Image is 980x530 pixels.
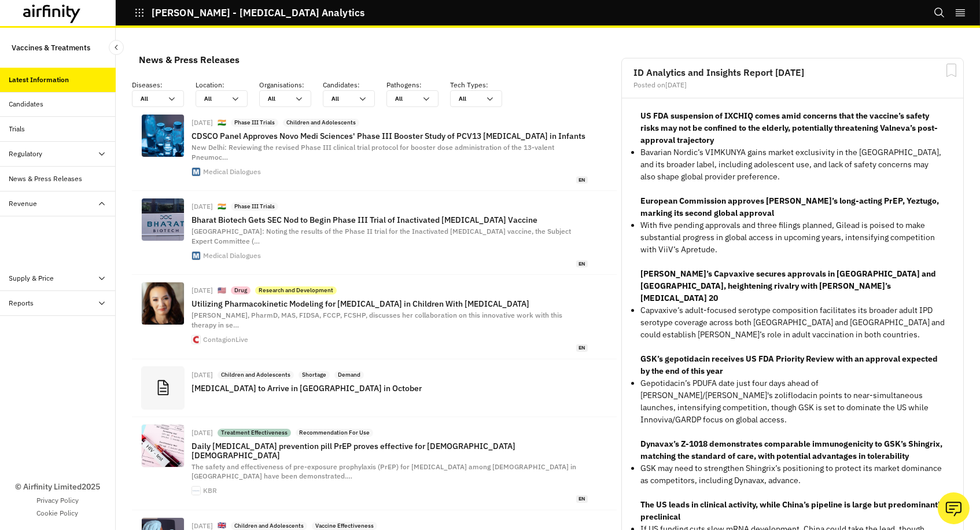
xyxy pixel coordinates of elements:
div: Posted on [DATE] [633,82,952,89]
div: [DATE] [191,522,213,529]
div: Supply & Price [9,273,54,284]
img: 29107_31027_3232_v150.jpg [142,425,184,467]
div: News & Press Releases [139,51,240,68]
img: faviconV2 [192,487,200,495]
span: The safety and effectiveness of pre-exposure prophylaxis (PrEP) for [MEDICAL_DATA] among [DEMOGRA... [191,462,576,481]
p: 🇮🇳 [218,118,226,128]
p: [MEDICAL_DATA] to Arrive in [GEOGRAPHIC_DATA] in October [191,384,588,393]
p: Phase III Trials [234,119,275,127]
p: Bavarian Nordic’s VIMKUNYA gains market exclusivity in the [GEOGRAPHIC_DATA], and its broader lab... [640,146,945,183]
p: Gepotidacin’s PDUFA date just four days ahead of [PERSON_NAME]/[PERSON_NAME]'s zoliflodacin point... [640,377,945,426]
img: favicon.ico [192,168,200,176]
strong: European Commission approves [PERSON_NAME]’s long-acting PrEP, Yeztugo, marking its second global... [640,196,939,218]
div: Reports [9,298,34,308]
div: Trials [9,124,25,134]
div: Revenue [9,198,38,209]
strong: Dynavax’s Z-1018 demonstrates comparable immunogenicity to GSK’s Shingrix, matching the standard ... [640,439,942,461]
p: Children and Adolescents [221,371,290,379]
div: Latest Information [9,75,69,85]
div: ContagionLive [203,336,248,343]
div: Regulatory [9,149,43,159]
strong: US FDA suspension of IXCHIQ comes amid concerns that the vaccine’s safety risks may not be confin... [640,111,938,145]
strong: [PERSON_NAME]’s Capvaxive secures approvals in [GEOGRAPHIC_DATA] and [GEOGRAPHIC_DATA], heighteni... [640,268,936,303]
button: Search [934,3,945,23]
p: Candidates : [323,80,386,90]
p: Tech Types : [450,80,514,90]
button: Close Sidebar [109,40,124,55]
p: Drug [234,286,247,295]
div: [DATE] [191,429,213,436]
strong: The US leads in clinical activity, while China’s pipeline is large but predominantly preclinical [640,499,944,522]
div: Medical Dialogues [203,252,261,259]
p: Children and Adolescents [286,119,356,127]
p: Bharat Biotech Gets SEC Nod to Begin Phase III Trial of Inactivated [MEDICAL_DATA] Vaccine [191,215,588,224]
span: New Delhi: Reviewing the revised Phase III clinical trial protocol for booster dose administratio... [191,143,554,161]
p: Phase III Trials [234,203,275,211]
a: [DATE]Treatment EffectivenessRecommendation For UseDaily [MEDICAL_DATA] prevention pill PrEP prov... [132,417,617,510]
span: en [576,260,588,268]
p: Demand [338,371,360,379]
span: [GEOGRAPHIC_DATA]: Noting the results of the Phase II trial for the Inactivated [MEDICAL_DATA] va... [191,227,571,245]
div: Medical Dialogues [203,168,261,175]
span: en [576,495,588,503]
div: [DATE] [191,287,213,294]
p: Research and Development [259,286,333,295]
h2: ID Analytics and Insights Report [DATE] [633,68,952,77]
p: 🇮🇳 [218,202,226,212]
strong: GSK’s gepotidacin receives US FDA Priority Review with an approval expected by the end of this year [640,354,938,376]
p: With five pending approvals and three filings planned, Gilead is poised to make substantial progr... [640,219,945,256]
img: 240425-vaccine-9.jpg [142,115,184,157]
p: Shortage [302,371,326,379]
p: Treatment Effectiveness [221,429,288,437]
p: Daily [MEDICAL_DATA] prevention pill PrEP proves effective for [DEMOGRAPHIC_DATA] [DEMOGRAPHIC_DATA] [191,441,588,460]
p: Utilizing Pharmacokinetic Modeling for [MEDICAL_DATA] in Children With [MEDICAL_DATA] [191,299,588,308]
p: CDSCO Panel Approves Novo Medi Sciences' Phase III Booster Study of PCV13 [MEDICAL_DATA] in Infants [191,131,588,141]
div: [DATE] [191,203,213,210]
p: 🇺🇸 [218,286,226,296]
div: News & Press Releases [9,174,83,184]
p: Children and Adolescents [234,522,304,530]
div: [DATE] [191,371,213,378]
button: Ask our analysts [938,492,970,524]
p: GSK may need to strengthen Shingrix’s positioning to protect its market dominance as competitors,... [640,462,945,487]
a: Cookie Policy [37,508,79,518]
div: [DATE] [191,119,213,126]
p: Organisations : [259,80,323,90]
span: en [576,344,588,352]
a: [DATE]Children and AdolescentsShortageDemand[MEDICAL_DATA] to Arrive in [GEOGRAPHIC_DATA] in October [132,359,617,417]
a: [DATE]🇮🇳Phase III TrialsChildren and AdolescentsCDSCO Panel Approves Novo Medi Sciences' Phase II... [132,107,617,191]
p: Vaccines & Treatments [12,37,90,58]
p: © Airfinity Limited 2025 [15,481,100,493]
img: ad4596b54f5de5910fd30aa321723a7a07945297-590x664.png [142,282,184,325]
span: en [576,176,588,184]
img: 197573-bharat-biotech.jpg [142,198,184,241]
img: favicon.ico [192,252,200,260]
a: Privacy Policy [36,495,79,506]
p: Location : [196,80,259,90]
div: KBR [203,487,217,494]
a: [DATE]🇺🇸DrugResearch and DevelopmentUtilizing Pharmacokinetic Modeling for [MEDICAL_DATA] in Chil... [132,275,617,359]
p: [PERSON_NAME] - [MEDICAL_DATA] Analytics [152,8,364,18]
p: Pathogens : [386,80,450,90]
span: [PERSON_NAME], PharmD, MAS, FIDSA, FCCP, FCSHP, discusses her collaboration on this innovative wo... [191,311,562,329]
img: favicon.ico [192,336,200,344]
button: [PERSON_NAME] - [MEDICAL_DATA] Analytics [134,3,364,23]
a: [DATE]🇮🇳Phase III TrialsBharat Biotech Gets SEC Nod to Begin Phase III Trial of Inactivated [MEDI... [132,191,617,275]
p: Recommendation For Use [299,429,370,437]
p: Diseases : [132,80,196,90]
svg: Bookmark Report [944,63,959,78]
p: Capvaxive’s adult-focused serotype composition facilitates its broader adult IPD serotype coverag... [640,304,945,341]
div: Candidates [9,99,44,109]
p: Vaccine Effectiveness [315,522,374,530]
